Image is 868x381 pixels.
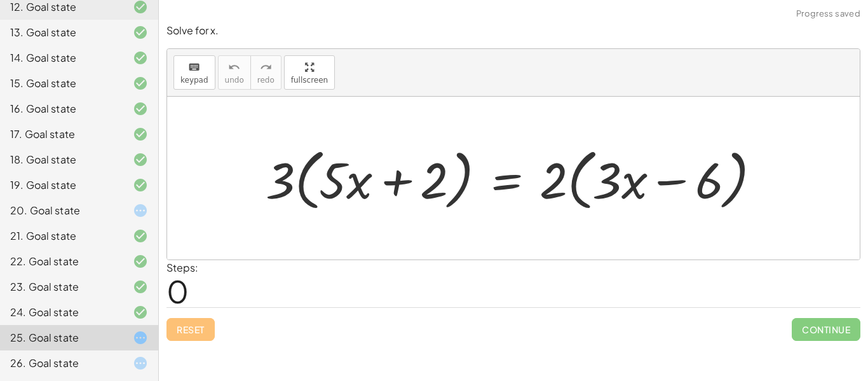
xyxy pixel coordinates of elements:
i: Task started. [133,356,148,371]
i: Task started. [133,203,148,218]
button: undoundo [218,55,251,90]
div: 23. Goal state [10,279,112,294]
span: keypad [180,76,208,85]
button: redoredo [250,55,281,90]
div: 20. Goal state [10,203,112,218]
div: 25. Goal state [10,330,112,345]
div: 18. Goal state [10,152,112,167]
i: Task finished and correct. [133,177,148,193]
div: 16. Goal state [10,101,112,116]
button: keyboardkeypad [173,55,215,90]
i: Task finished and correct. [133,152,148,167]
label: Steps: [166,261,198,274]
div: 14. Goal state [10,50,112,66]
span: fullscreen [291,76,328,85]
div: 13. Goal state [10,25,112,40]
div: 24. Goal state [10,305,112,320]
p: Solve for x. [166,24,860,38]
div: 19. Goal state [10,177,112,193]
div: 26. Goal state [10,356,112,371]
i: undo [228,60,240,75]
i: redo [260,60,272,75]
i: Task finished and correct. [133,101,148,116]
i: Task finished and correct. [133,25,148,40]
i: Task finished and correct. [133,305,148,320]
span: undo [225,76,244,85]
i: Task finished and correct. [133,50,148,66]
button: fullscreen [284,55,335,90]
i: Task finished and correct. [133,279,148,294]
i: Task started. [133,330,148,345]
div: 22. Goal state [10,254,112,269]
i: Task finished and correct. [133,228,148,244]
i: Task finished and correct. [133,127,148,142]
span: Progress saved [796,8,860,20]
i: keyboard [188,60,200,75]
div: 17. Goal state [10,127,112,142]
i: Task finished and correct. [133,254,148,269]
span: redo [257,76,275,85]
div: 15. Goal state [10,76,112,91]
span: 0 [166,272,189,310]
i: Task finished and correct. [133,76,148,91]
div: 21. Goal state [10,228,112,244]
